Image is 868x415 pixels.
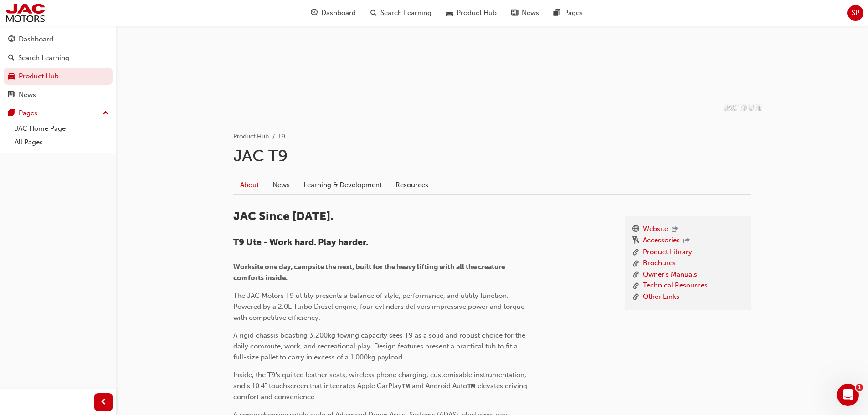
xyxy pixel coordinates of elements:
span: www-icon [632,224,639,236]
iframe: Intercom live chat [837,384,859,406]
span: link-icon [632,269,639,281]
span: Search Learning [380,8,431,18]
img: jac-portal [5,3,46,23]
button: DashboardSearch LearningProduct HubNews [4,29,113,105]
button: Pages [4,105,113,122]
a: Dashboard [4,31,113,48]
a: Accessories [643,235,680,247]
span: Inside, the T9's quilted leather seats, wireless phone charging, customisable instrumentation, an... [233,371,529,401]
a: pages-iconPages [546,4,590,22]
li: T9 [278,132,285,142]
span: car-icon [446,7,453,19]
span: up-icon [103,108,109,119]
span: pages-icon [554,7,560,19]
a: guage-iconDashboard [303,4,363,22]
a: Resources [389,176,435,194]
span: link-icon [632,292,639,303]
a: Brochures [643,258,676,269]
span: car-icon [8,72,15,81]
span: outbound-icon [683,237,690,245]
p: JAC T9 UTE [724,103,762,113]
span: Dashboard [321,8,356,18]
span: keys-icon [632,235,639,247]
span: guage-icon [8,36,15,44]
span: search-icon [370,7,377,19]
button: SP [847,5,863,21]
span: news-icon [8,91,15,99]
a: Other Links [643,292,679,303]
span: link-icon [632,258,639,269]
div: Search Learning [18,53,69,63]
div: News [19,90,36,100]
a: Website [643,224,668,236]
a: news-iconNews [504,4,546,22]
span: T9 Ute - Work hard. Play harder. [233,237,368,247]
div: Pages [19,108,37,118]
a: car-iconProduct Hub [439,4,504,22]
a: Technical Resources [643,280,708,292]
a: Product Library [643,247,692,258]
a: All Pages [11,135,113,149]
span: Product Hub [457,8,497,18]
span: Pages [564,8,583,18]
a: Product Hub [233,133,269,140]
span: search-icon [8,54,15,62]
a: News [4,87,113,103]
a: search-iconSearch Learning [363,4,439,22]
a: Owner's Manuals [643,269,697,281]
span: SP [852,8,859,18]
span: A rigid chassis boasting 3,200kg towing capacity sees T9 as a solid and robust choice for the dai... [233,331,527,361]
span: link-icon [632,247,639,258]
a: Learning & Development [297,176,389,194]
span: link-icon [632,280,639,292]
span: pages-icon [8,109,15,118]
span: news-icon [511,7,518,19]
span: Worksite one day, campsite the next, built for the heavy lifting with all the creature comforts i... [233,263,506,282]
span: The JAC Motors T9 utility presents a balance of style, performance, and utility function. Powered... [233,292,526,322]
span: guage-icon [311,7,318,19]
a: JAC Home Page [11,122,113,136]
span: JAC Since [DATE]. [233,209,334,223]
span: prev-icon [100,397,107,408]
a: News [266,176,297,194]
span: News [522,8,539,18]
a: Search Learning [4,50,113,67]
span: outbound-icon [672,226,678,234]
span: 1 [856,384,863,391]
div: Dashboard [19,34,53,45]
h1: JAC T9 [233,146,751,166]
a: About [233,176,266,194]
a: Product Hub [4,68,113,85]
